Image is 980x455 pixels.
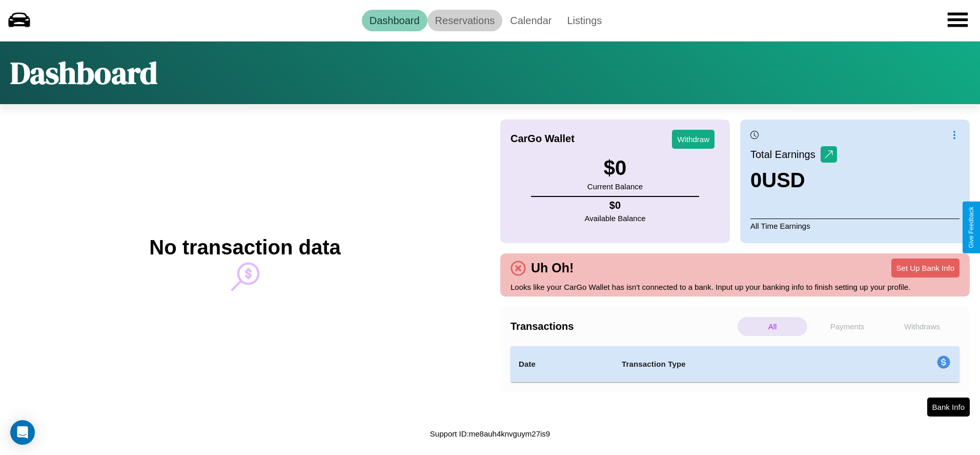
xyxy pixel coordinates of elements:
a: Reservations [427,10,503,31]
table: simple table [511,346,959,382]
p: Support ID: me8auh4knvguym27is9 [430,427,550,441]
button: Withdraw [672,130,714,149]
p: All [738,317,807,336]
h4: CarGo Wallet [511,133,575,145]
a: Dashboard [362,10,427,31]
div: Give Feedback [968,207,975,248]
h2: No transaction data [149,236,340,259]
p: Current Balance [587,180,643,193]
h4: Date [519,358,605,370]
p: Withdraws [887,317,957,336]
h3: 0 USD [750,169,837,192]
h4: Transaction Type [622,358,853,370]
h4: Uh Oh! [526,261,579,275]
p: Payments [812,317,882,336]
h4: $ 0 [585,200,646,211]
a: Calendar [502,10,559,31]
p: Available Balance [585,211,646,225]
h1: Dashboard [10,52,157,94]
button: Bank Info [927,398,970,417]
p: All Time Earnings [750,219,959,233]
div: Open Intercom Messenger [10,420,35,445]
p: Total Earnings [750,145,821,164]
button: Set Up Bank Info [891,259,959,278]
p: Looks like your CarGo Wallet has isn't connected to a bank. Input up your banking info to finish ... [511,280,959,294]
a: Listings [559,10,609,31]
h4: Transactions [511,321,735,332]
h3: $ 0 [587,156,643,180]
